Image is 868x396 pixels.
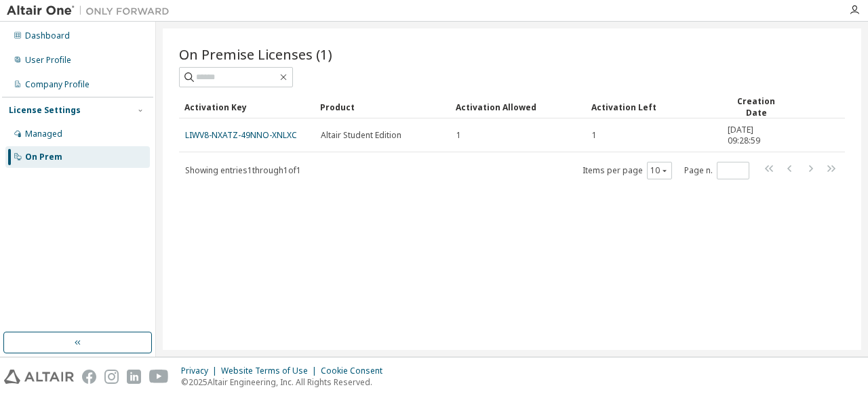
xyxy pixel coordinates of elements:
div: Managed [25,129,62,139]
span: Items per page [583,162,672,179]
button: 10 [650,165,669,176]
a: LIWV8-NXATZ-49NNO-XNLXC [185,129,297,141]
div: On Prem [25,152,62,162]
div: Dashboard [25,30,70,41]
span: On Premise Licenses (1) [179,45,332,64]
div: Website Terms of Use [221,366,321,376]
div: Product [320,96,445,118]
img: altair_logo.svg [4,370,74,384]
div: Company Profile [25,79,90,90]
div: User Profile [25,55,71,66]
span: [DATE] 09:28:59 [728,125,785,146]
div: Activation Left [591,96,716,118]
p: © 2025 Altair Engineering, Inc. All Rights Reserved. [181,376,391,388]
span: Page n. [684,162,749,179]
div: Cookie Consent [321,366,391,376]
img: Altair One [7,4,176,18]
span: Showing entries 1 through 1 of 1 [185,164,301,176]
img: linkedin.svg [127,370,141,384]
div: Activation Allowed [456,96,580,118]
span: 1 [456,130,461,141]
span: 1 [592,130,597,141]
span: Altair Student Edition [321,130,401,141]
img: facebook.svg [82,370,96,384]
img: instagram.svg [104,370,119,384]
div: License Settings [9,105,81,116]
div: Activation Key [184,96,309,118]
div: Creation Date [727,95,785,118]
img: youtube.svg [149,370,169,384]
div: Privacy [181,366,221,376]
